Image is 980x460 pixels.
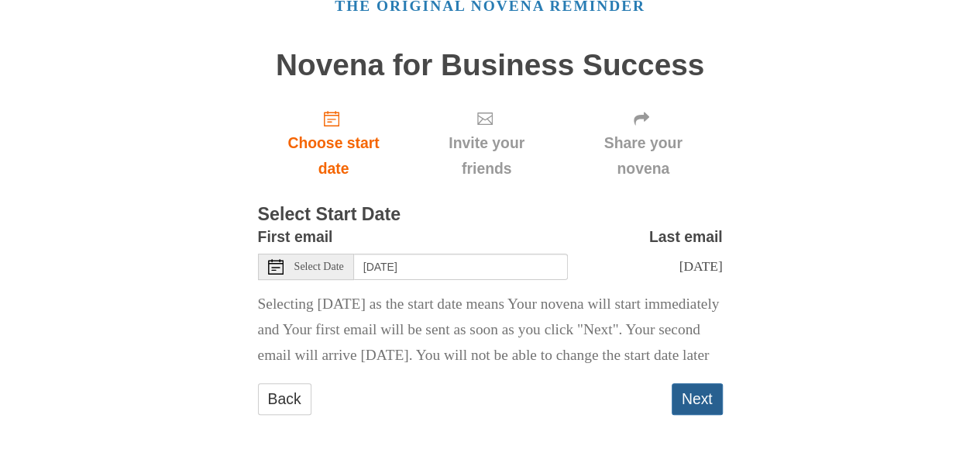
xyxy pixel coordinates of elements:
[258,224,333,250] label: First email
[579,130,707,182] span: Share your novena
[273,130,394,182] span: Choose start date
[258,292,723,368] p: Selecting [DATE] as the start date means Your novena will start immediately and Your first email ...
[409,97,563,189] div: Click "Next" to confirm your start date first.
[564,97,723,189] div: Click "Next" to confirm your start date first.
[672,383,723,415] button: Next
[649,224,723,250] label: Last email
[258,383,311,415] a: Back
[354,254,568,280] input: Use the arrow keys to pick a date
[258,205,723,225] h3: Select Start Date
[258,49,723,82] h1: Novena for Business Success
[294,261,344,272] span: Select Date
[425,130,548,182] span: Invite your friends
[679,258,722,274] span: [DATE]
[258,97,410,189] a: Choose start date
